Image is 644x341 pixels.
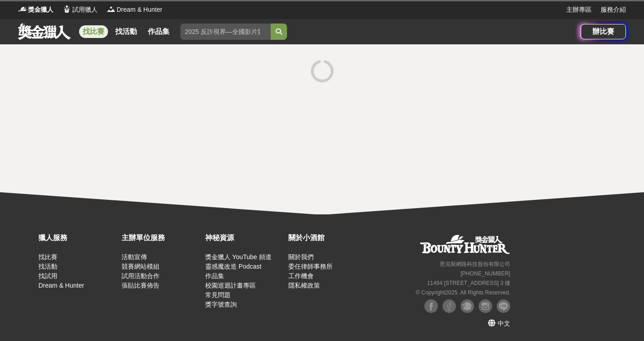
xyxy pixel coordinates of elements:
[479,299,492,313] img: Instagram
[497,299,510,313] img: LINE
[122,232,200,243] div: 主辦單位服務
[288,282,320,289] a: 隱私權政策
[288,263,333,270] a: 委任律師事務所
[122,253,147,260] a: 活動宣傳
[38,253,57,260] a: 找比賽
[144,25,173,38] a: 作品集
[107,5,162,14] a: LogoDream & Hunter
[581,24,626,39] a: 辦比賽
[79,25,108,38] a: 找比賽
[122,282,160,289] a: 張貼比賽佈告
[38,232,117,243] div: 獵人服務
[72,5,98,14] span: 試用獵人
[28,5,53,14] span: 獎金獵人
[205,263,261,270] a: 靈感魔改造 Podcast
[288,272,314,279] a: 工作機會
[566,5,592,14] a: 主辦專區
[205,301,237,308] a: 獎字號查詢
[461,299,474,313] img: Plurk
[122,272,160,279] a: 試用活動合作
[112,25,141,38] a: 找活動
[427,280,510,286] small: 11494 [STREET_ADDRESS] 3 樓
[205,282,256,289] a: 校園巡迴計畫專區
[416,289,510,296] small: © Copyright 2025 . All Rights Reserved.
[424,299,438,313] img: Facebook
[38,282,84,289] a: Dream & Hunter
[62,5,71,14] img: Logo
[117,5,162,14] span: Dream & Hunter
[440,261,510,267] small: 恩克斯網路科技股份有限公司
[180,24,271,40] input: 2025 反詐視界—全國影片競賽
[18,5,53,14] a: Logo獎金獵人
[62,5,98,14] a: Logo試用獵人
[288,253,314,260] a: 關於我們
[38,272,57,279] a: 找試用
[205,232,284,243] div: 神秘資源
[122,263,160,270] a: 競賽網站模組
[461,270,510,277] small: [PHONE_NUMBER]
[498,320,510,327] span: 中文
[107,5,116,14] img: Logo
[38,263,57,270] a: 找活動
[205,291,230,298] a: 常見問題
[288,232,367,243] div: 關於小酒館
[205,253,272,260] a: 獎金獵人 YouTube 頻道
[205,272,224,279] a: 作品集
[442,299,456,313] img: Facebook
[18,5,27,14] img: Logo
[601,5,626,14] a: 服務介紹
